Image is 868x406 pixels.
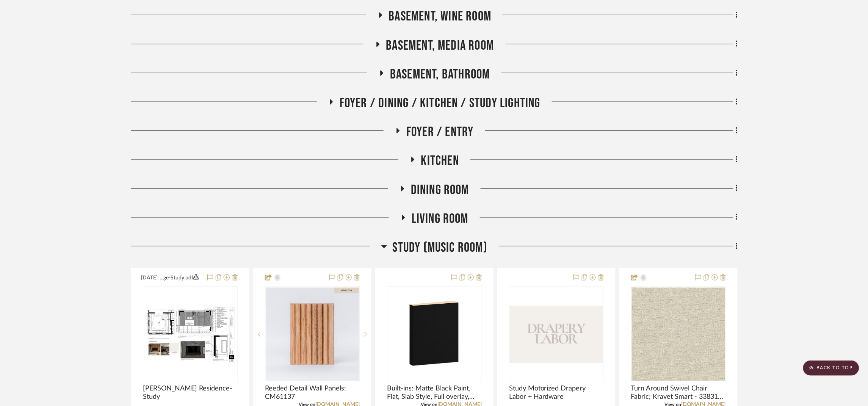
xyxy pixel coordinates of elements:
span: Dining Room [411,182,469,198]
span: Living Room [412,211,468,227]
span: Study Motorized Drapery Labor + Hardware [509,385,604,401]
img: Linck Residence- Study [144,304,237,365]
img: Built-ins: Matte Black Paint, Flat, Slab Style, Full overlay, push release doors [388,292,481,376]
img: Turn Around Swivel Chair Fabric; Kravet Smart - 33831-1601 [632,288,725,381]
img: Study Motorized Drapery Labor + Hardware [510,306,603,363]
span: Basement, Wine Room [389,8,492,25]
span: Kitchen [421,153,459,169]
span: Basement, Bathroom [390,66,490,83]
span: Turn Around Swivel Chair Fabric; Kravet Smart - 33831-1601 [631,385,726,401]
span: Foyer / Dining / Kitchen / Study Lighting [340,95,541,111]
span: Built-ins: Matte Black Paint, Flat, Slab Style, Full overlay, push release doors [387,385,482,401]
span: Study (Music Room) [393,240,488,256]
span: Foyer / Entry [406,124,474,140]
span: Reeded Detail Wall Panels: CM61137 [265,385,360,401]
span: Basement, Media Room [386,38,494,54]
img: Reeded Detail Wall Panels: CM61137 [266,288,359,381]
button: [DATE]_...ge-Study.pdf [141,273,202,282]
scroll-to-top-button: BACK TO TOP [803,361,859,376]
span: [PERSON_NAME] Residence- Study [143,385,238,401]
